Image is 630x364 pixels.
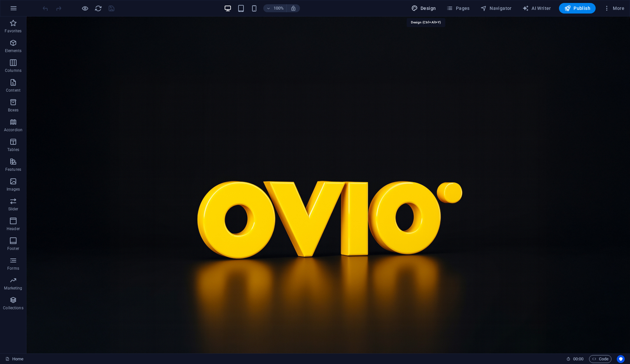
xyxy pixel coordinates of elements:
[7,246,19,251] p: Footer
[5,28,21,34] p: Favorites
[8,206,19,212] p: Slider
[5,48,22,53] p: Elements
[5,167,21,172] p: Features
[520,3,554,14] button: AI Writer
[601,3,627,14] button: More
[4,286,22,291] p: Marketing
[446,5,469,12] span: Pages
[3,305,23,311] p: Collections
[589,355,611,363] button: Code
[263,4,287,12] button: 100%
[411,5,436,12] span: Design
[573,355,583,363] span: 00 00
[559,3,596,14] button: Publish
[444,3,472,14] button: Pages
[6,88,20,93] p: Content
[5,68,21,73] p: Columns
[478,3,514,14] button: Navigator
[94,4,102,12] button: reload
[564,5,590,12] span: Publish
[4,127,22,133] p: Accordion
[592,355,609,363] span: Code
[5,355,23,363] a: Click to cancel selection. Double-click to open Pages
[81,4,89,12] button: Click here to leave preview mode and continue editing
[617,355,625,363] button: Usercentrics
[604,5,624,12] span: More
[480,5,512,12] span: Navigator
[7,187,20,192] p: Images
[7,226,20,231] p: Header
[8,107,19,113] p: Boxes
[273,4,284,12] h6: 100%
[566,355,584,363] h6: Session time
[7,266,19,271] p: Forms
[7,147,19,152] p: Tables
[578,356,579,361] span: :
[290,5,296,11] i: On resize automatically adjust zoom level to fit chosen device.
[94,5,102,12] i: Reload page
[409,3,439,14] button: Design
[522,5,551,12] span: AI Writer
